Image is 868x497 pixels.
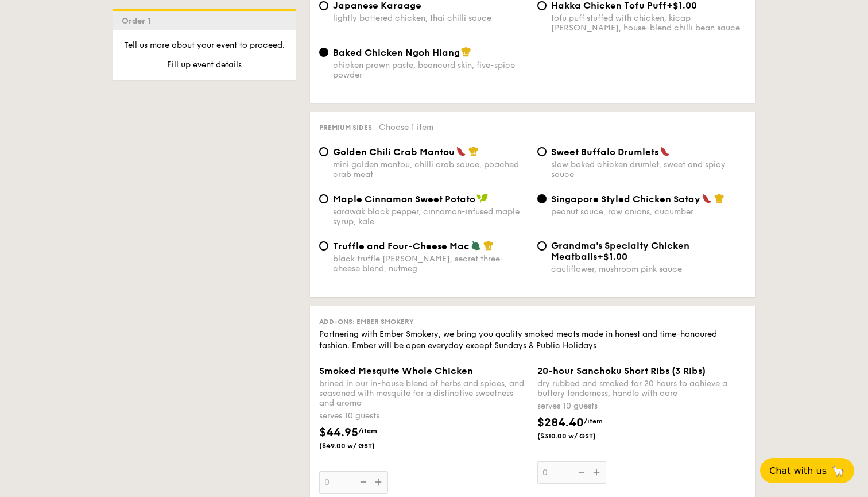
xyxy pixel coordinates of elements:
div: lightly battered chicken, thai chilli sauce [333,13,528,23]
span: Golden Chili Crab Mantou [333,147,455,157]
img: icon-spicy.37a8142b.svg [702,193,712,203]
span: $284.40 [537,416,584,430]
input: Grandma's Specialty Chicken Meatballs+$1.00cauliflower, mushroom pink sauce [537,241,547,251]
span: Singapore Styled Chicken Satay [551,194,700,205]
input: Singapore Styled Chicken Sataypeanut sauce, raw onions, cucumber [537,194,547,203]
input: Maple Cinnamon Sweet Potatosarawak black pepper, cinnamon-infused maple syrup, kale [319,194,328,203]
img: icon-spicy.37a8142b.svg [456,146,466,156]
input: Hakka Chicken Tofu Puff+$1.00tofu puff stuffed with chicken, kicap [PERSON_NAME], house-blend chi... [537,1,547,10]
img: icon-vegetarian.fe4039eb.svg [471,240,481,251]
span: Choose 1 item [379,122,433,132]
input: Golden Chili Crab Mantoumini golden mantou, chilli crab sauce, poached crab meat [319,147,328,156]
img: icon-chef-hat.a58ddaea.svg [468,146,479,156]
div: peanut sauce, raw onions, cucumber [551,207,746,217]
input: Sweet Buffalo Drumletsslow baked chicken drumlet, sweet and spicy sauce [537,147,547,156]
span: $44.95 [319,426,358,440]
img: icon-chef-hat.a58ddaea.svg [714,193,724,203]
span: ($310.00 w/ GST) [537,431,615,441]
input: Japanese Karaagelightly battered chicken, thai chilli sauce [319,1,328,10]
span: Add-ons: Ember Smokery [319,318,414,326]
span: Sweet Buffalo Drumlets [551,147,658,157]
div: chicken prawn paste, beancurd skin, five-spice powder [333,60,528,80]
div: serves 10 guests [319,410,528,422]
div: black truffle [PERSON_NAME], secret three-cheese blend, nutmeg [333,254,528,273]
span: /item [358,427,377,435]
span: Fill up event details [167,60,242,70]
span: Smoked Mesquite Whole Chicken [319,365,473,376]
span: +$1.00 [597,251,627,262]
div: slow baked chicken drumlet, sweet and spicy sauce [551,160,746,179]
div: cauliflower, mushroom pink sauce [551,264,746,274]
span: Grandma's Specialty Chicken Meatballs [551,240,689,262]
div: sarawak black pepper, cinnamon-infused maple syrup, kale [333,207,528,226]
p: Tell us more about your event to proceed. [122,40,287,51]
span: ($49.00 w/ GST) [319,441,397,450]
span: /item [584,417,603,425]
span: Maple Cinnamon Sweet Potato [333,194,475,205]
div: brined in our in-house blend of herbs and spices, and seasoned with mesquite for a distinctive sw... [319,379,528,408]
span: 20-hour Sanchoku Short Ribs (3 Ribs) [537,365,706,376]
img: icon-chef-hat.a58ddaea.svg [461,47,471,57]
span: Premium sides [319,124,372,132]
img: icon-chef-hat.a58ddaea.svg [483,240,494,251]
input: Truffle and Four-Cheese Macblack truffle [PERSON_NAME], secret three-cheese blend, nutmeg [319,241,328,251]
div: Partnering with Ember Smokery, we bring you quality smoked meats made in honest and time-honoured... [319,329,746,352]
div: serves 10 guests [537,400,746,412]
span: Order 1 [122,16,156,26]
span: Truffle and Four-Cheese Mac [333,241,470,252]
input: Baked Chicken Ngoh Hiangchicken prawn paste, beancurd skin, five-spice powder [319,48,328,57]
div: dry rubbed and smoked for 20 hours to achieve a buttery tenderness, handle with care [537,379,746,398]
img: icon-vegan.f8ff3823.svg [476,193,488,203]
div: tofu puff stuffed with chicken, kicap [PERSON_NAME], house-blend chilli bean sauce [551,13,746,33]
span: 🦙 [831,464,845,477]
div: mini golden mantou, chilli crab sauce, poached crab meat [333,160,528,179]
img: icon-spicy.37a8142b.svg [660,146,670,156]
span: Baked Chicken Ngoh Hiang [333,47,460,58]
span: Chat with us [769,465,827,476]
button: Chat with us🦙 [760,458,854,483]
